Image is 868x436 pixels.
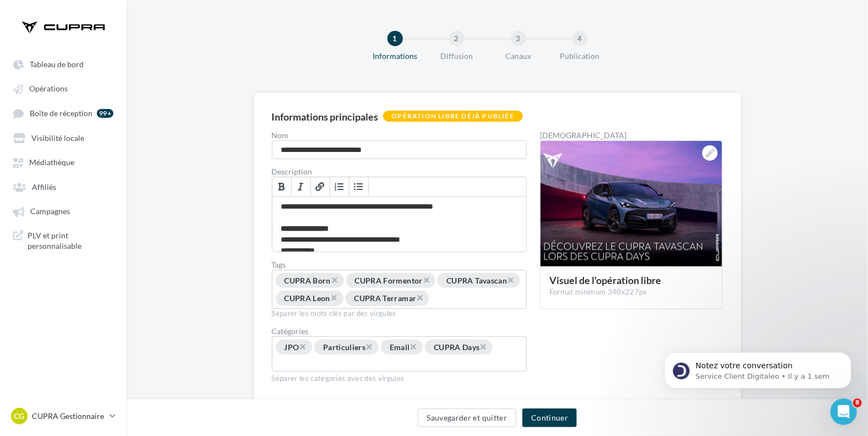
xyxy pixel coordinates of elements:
div: 2 [449,31,465,46]
div: [DEMOGRAPHIC_DATA] [540,132,723,139]
a: Affiliés [7,177,120,197]
span: × [416,292,423,303]
a: Opérations [7,78,120,98]
div: Séparer les catégories avec des virgules [272,372,527,384]
iframe: Intercom notifications message [648,329,868,406]
span: Tableau de bord [30,59,84,69]
span: × [507,275,514,285]
span: × [410,341,417,352]
button: Continuer [522,408,577,427]
p: CUPRA Gestionnaire [32,411,105,422]
span: Campagnes [30,207,70,216]
span: × [423,275,429,285]
iframe: Intercom live chat [831,399,857,425]
span: JPO [285,342,299,352]
a: CG CUPRA Gestionnaire [9,406,118,427]
div: Canaux [483,51,554,62]
div: 99+ [97,109,113,118]
a: Campagnes [7,201,120,221]
div: Visuel de l'opération libre [549,275,713,285]
a: Italique (Ctrl+I) [292,177,311,196]
div: Choisissez une catégorie [272,336,527,372]
div: Format minimum 340x227px [549,287,713,297]
a: Lien [311,177,330,196]
span: Boîte de réception [30,108,92,118]
span: Visibilité locale [31,133,84,143]
div: Diffusion [422,51,492,62]
span: CUPRA Formentor [355,276,423,285]
div: 4 [572,31,588,46]
input: Permet aux affiliés de trouver l'opération libre plus facilement [430,293,512,306]
a: PLV et print personnalisable [7,226,120,256]
span: PLV et print personnalisable [28,230,113,252]
span: CUPRA Born [285,276,331,285]
a: Boîte de réception 99+ [7,103,120,123]
a: Insérer/Supprimer une liste numérotée [330,177,350,196]
span: Affiliés [32,182,56,192]
span: × [365,341,372,352]
div: Publication [545,51,615,62]
span: × [330,292,337,303]
a: Gras (Ctrl+B) [272,177,292,196]
span: CUPRA Leon [285,294,331,303]
div: 1 [387,31,403,46]
span: CG [14,411,25,422]
span: × [480,341,487,352]
a: Visibilité locale [7,128,120,148]
span: × [331,275,337,285]
div: Permet de préciser les enjeux de la campagne à vos affiliés [272,197,527,252]
div: Catégories [272,328,527,335]
span: Email [390,342,410,352]
input: Choisissez une catégorie [275,357,357,369]
span: 8 [853,399,862,407]
label: Description [272,168,527,176]
span: Opérations [29,84,68,94]
div: Informations [360,51,430,62]
div: Opération libre déjà publiée [383,111,523,122]
span: CUPRA Days [434,342,480,352]
label: Nom [272,132,527,139]
span: Particuliers [323,342,365,352]
span: Médiathèque [29,158,74,167]
div: Permet aux affiliés de trouver l'opération libre plus facilement [272,270,527,309]
span: CUPRA Terramar [354,294,417,303]
div: Informations principales [272,112,379,122]
a: Médiathèque [7,152,120,172]
div: Séparer les mots clés par des virgules [272,309,527,319]
span: CUPRA Tavascan [446,276,507,285]
span: × [299,341,306,352]
a: Insérer/Supprimer une liste à puces [350,177,369,196]
div: 3 [511,31,526,46]
a: Tableau de bord [7,54,120,74]
button: Sauvegarder et quitter [418,408,517,427]
label: Tags [272,261,527,269]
